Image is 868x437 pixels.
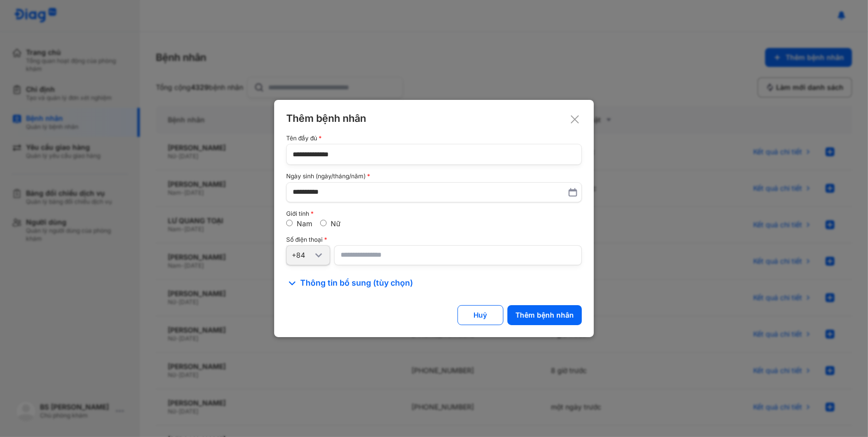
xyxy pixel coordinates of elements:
div: Thêm bệnh nhân [515,311,574,320]
div: Tên đầy đủ [286,135,582,142]
div: Số điện thoại [286,236,582,243]
div: +84 [292,251,313,260]
button: Huỷ [457,305,503,325]
span: Thông tin bổ sung (tùy chọn) [300,277,413,289]
div: Thêm bệnh nhân [286,112,582,125]
label: Nữ [331,219,341,228]
div: Giới tính [286,210,582,217]
label: Nam [297,219,312,228]
button: Thêm bệnh nhân [507,305,582,325]
div: Ngày sinh (ngày/tháng/năm) [286,173,582,180]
